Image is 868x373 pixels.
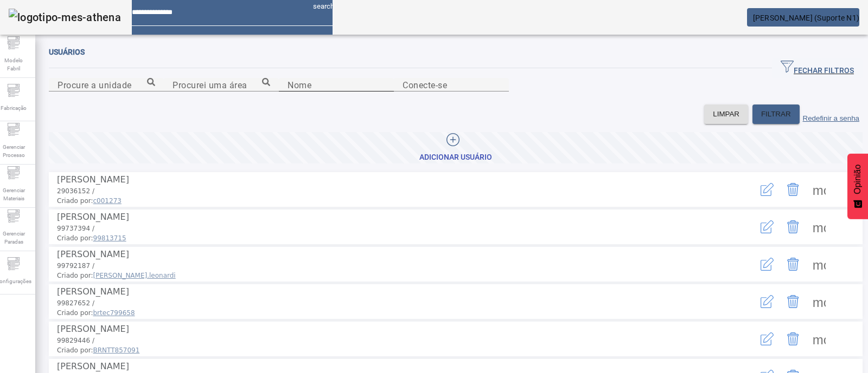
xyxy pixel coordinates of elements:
font: Criado por: [57,309,93,317]
font: Adicionar Usuário [419,153,492,161]
input: Número [58,78,155,91]
button: Excluir [780,289,806,315]
font: FILTRAR [761,110,791,118]
button: Feedback - Mostrar pesquisa [847,154,868,219]
font: Gerenciar Processo [3,144,25,158]
img: logotipo-mes-athena [9,9,121,26]
button: Excluir [780,176,806,202]
font: brtec799658 [93,309,135,317]
font: Opinião [853,165,862,194]
font: Modelo Fabril [4,57,23,71]
font: 29036152 / [57,187,94,195]
button: LIMPAR [704,104,748,124]
button: Mais [806,251,832,277]
font: Criado por: [57,272,93,279]
font: [PERSON_NAME] [57,286,129,297]
button: FILTRAR [752,104,800,124]
font: 99827652 / [57,299,94,307]
input: Número [173,78,270,91]
font: Criado por: [57,346,93,354]
button: Mais [806,176,832,202]
font: [PERSON_NAME] [57,324,129,334]
button: Mais [806,326,832,352]
font: Conecte-se [403,80,447,90]
button: Excluir [780,214,806,240]
button: Adicionar Usuário [49,132,863,163]
font: 99829446 / [57,337,94,344]
font: 99792187 / [57,262,94,270]
font: Criado por: [57,234,93,242]
font: Gerenciar Paradas [3,231,25,245]
font: Criado por: [57,197,93,205]
button: FECHAR FILTROS [772,58,863,78]
font: Gerenciar Materiais [3,187,25,201]
font: Fabricação [1,105,27,111]
font: [PERSON_NAME].leonardi [93,272,176,279]
button: Excluir [780,251,806,277]
font: Redefinir a senha [803,114,859,122]
font: Nome [288,80,311,90]
font: Procurei uma área [173,80,247,90]
font: FECHAR FILTROS [794,66,854,75]
font: LIMPAR [713,110,739,118]
font: Procure a unidade [58,80,132,90]
button: Mais [806,289,832,315]
button: Mais [806,214,832,240]
font: [PERSON_NAME] [57,212,129,222]
font: 99813715 [93,234,126,242]
font: [PERSON_NAME] [57,249,129,259]
font: c001273 [93,197,122,205]
font: BRNTT857091 [93,346,140,354]
font: [PERSON_NAME] [57,361,129,371]
button: Redefinir a senha [800,104,863,124]
font: Usuários [49,48,85,56]
font: [PERSON_NAME] (Suporte N1) [753,14,860,22]
button: Excluir [780,326,806,352]
font: 99737394 / [57,225,94,232]
font: [PERSON_NAME] [57,174,129,185]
